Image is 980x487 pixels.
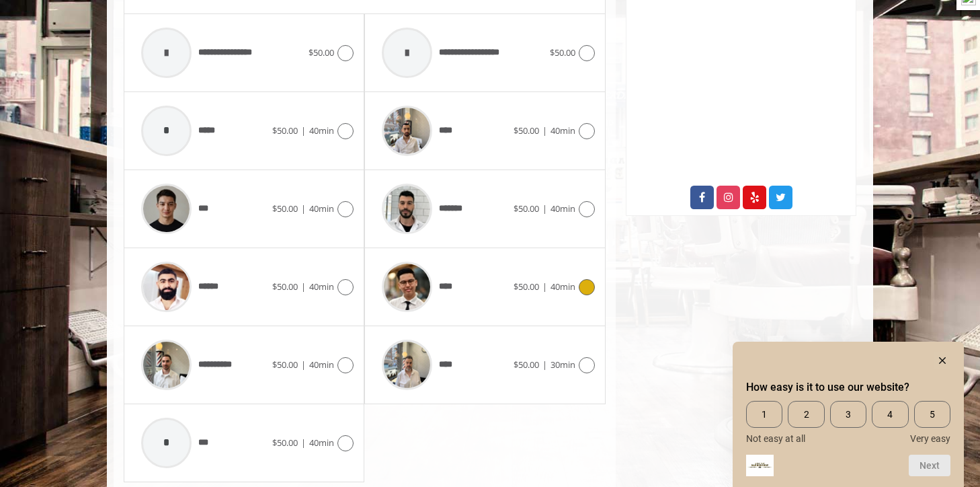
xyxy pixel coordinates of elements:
[301,124,306,137] span: |
[272,202,298,215] span: $50.00
[746,401,782,428] span: 1
[830,401,866,428] span: 3
[550,280,575,293] span: 40min
[301,280,306,293] span: |
[309,46,334,59] span: $50.00
[550,359,575,371] span: 30min
[514,124,539,137] span: $50.00
[309,202,334,215] span: 40min
[746,379,950,396] h2: How easy is it to use our website? Select an option from 1 to 5, with 1 being Not easy at all and...
[542,280,547,293] span: |
[301,202,306,215] span: |
[309,124,334,137] span: 40min
[272,359,298,371] span: $50.00
[542,202,547,215] span: |
[301,359,306,371] span: |
[514,202,539,215] span: $50.00
[309,359,334,371] span: 40min
[909,455,950,476] button: Next question
[301,437,306,449] span: |
[542,359,547,371] span: |
[514,359,539,371] span: $50.00
[550,46,575,59] span: $50.00
[309,280,334,293] span: 40min
[788,401,824,428] span: 2
[272,280,298,293] span: $50.00
[746,433,805,444] span: Not easy at all
[272,124,298,137] span: $50.00
[542,124,547,137] span: |
[550,124,575,137] span: 40min
[910,433,950,444] span: Very easy
[746,352,950,476] div: How easy is it to use our website? Select an option from 1 to 5, with 1 being Not easy at all and...
[872,401,908,428] span: 4
[746,401,950,444] div: How easy is it to use our website? Select an option from 1 to 5, with 1 being Not easy at all and...
[514,280,539,293] span: $50.00
[914,401,950,428] span: 5
[550,202,575,215] span: 40min
[934,352,950,369] button: Hide survey
[309,437,334,449] span: 40min
[272,437,298,449] span: $50.00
